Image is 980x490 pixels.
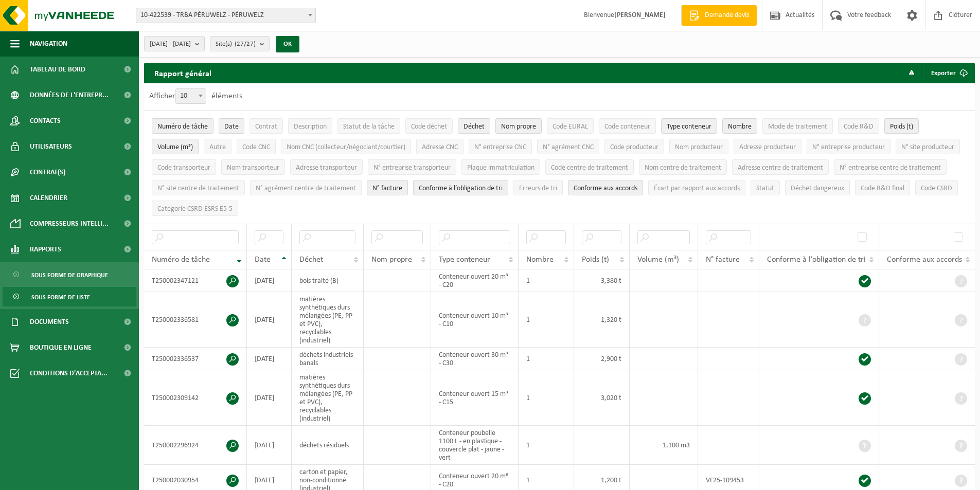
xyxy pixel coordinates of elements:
span: Site(s) [216,37,256,52]
td: matières synthétiques durs mélangées (PE, PP et PVC), recyclables (industriel) [292,370,364,426]
td: bois traité (B) [292,269,364,292]
button: Mode de traitementMode de traitement: Activate to sort [762,118,833,134]
span: Code producteur [610,143,658,151]
span: Date [255,256,271,264]
td: Conteneur ouvert 20 m³ - C20 [431,269,519,292]
span: Nombre [526,256,554,264]
label: Afficher éléments [149,92,242,100]
button: Nom propreNom propre: Activate to sort [495,118,542,134]
button: Code EURALCode EURAL: Activate to sort [547,118,594,134]
span: Données de l'entrepr... [30,82,109,108]
a: Demande devis [681,5,757,26]
span: Code déchet [411,123,447,131]
button: N° site producteurN° site producteur : Activate to sort [896,139,960,154]
a: Sous forme de graphique [3,265,136,284]
span: Documents [30,309,69,335]
button: Nom centre de traitementNom centre de traitement: Activate to sort [639,159,727,175]
span: Erreurs de tri [519,185,557,192]
span: N° entreprise producteur [812,143,885,151]
td: [DATE] [247,269,292,292]
button: Adresse transporteurAdresse transporteur: Activate to sort [290,159,363,175]
button: DescriptionDescription: Activate to sort [288,118,332,134]
td: 1,320 t [574,292,630,348]
button: N° factureN° facture: Activate to sort [367,180,408,195]
td: Conteneur ouvert 10 m³ - C10 [431,292,519,348]
span: N° site producteur [901,143,954,151]
span: 10 [175,88,206,104]
button: Conforme aux accords : Activate to sort [568,180,643,195]
button: ContratContrat: Activate to sort [250,118,283,134]
strong: [PERSON_NAME] [614,11,666,19]
button: Numéro de tâcheNuméro de tâche: Activate to remove sorting [152,118,213,134]
span: Nom producteur [675,143,723,151]
span: Demande devis [702,10,752,21]
span: N° facture [706,256,740,264]
button: Type conteneurType conteneur: Activate to sort [661,118,717,134]
span: Description [294,123,327,131]
td: 3,380 t [574,269,630,292]
button: DateDate: Activate to sort [219,118,244,134]
span: Sous forme de liste [31,287,90,307]
span: Adresse centre de traitement [738,164,823,172]
h2: Rapport général [144,63,222,83]
span: Poids (t) [582,256,609,264]
button: Code R&DCode R&amp;D: Activate to sort [838,118,879,134]
td: T250002309142 [144,370,247,426]
span: Code CNC [242,143,270,151]
span: Sous forme de graphique [31,265,108,285]
span: Conforme aux accords [887,256,962,264]
button: Écart par rapport aux accordsÉcart par rapport aux accords: Activate to sort [648,180,745,195]
td: 3,020 t [574,370,630,426]
button: Plaque immatriculationPlaque immatriculation: Activate to sort [461,159,540,175]
span: Nom propre [501,123,536,131]
button: Code CNCCode CNC: Activate to sort [237,139,276,154]
span: Catégorie CSRD ESRS E5-5 [157,205,233,213]
button: Exporter [923,63,974,83]
span: N° facture [372,185,402,192]
span: Nombre [728,123,752,131]
td: T250002336581 [144,292,247,348]
span: Nom propre [371,256,412,264]
button: Poids (t)Poids (t): Activate to sort [884,118,919,134]
td: 1 [519,292,574,348]
button: N° entreprise CNCN° entreprise CNC: Activate to sort [469,139,532,154]
button: Code transporteurCode transporteur: Activate to sort [152,159,216,175]
button: AutreAutre: Activate to sort [204,139,231,154]
td: 1 [519,348,574,370]
button: N° entreprise transporteurN° entreprise transporteur: Activate to sort [368,159,456,175]
span: 10-422539 - TRBA PÉRUWELZ - PÉRUWELZ [136,8,316,23]
span: N° agrément centre de traitement [256,185,356,192]
span: 10 [176,89,206,103]
span: Calendrier [30,185,67,211]
span: Rapports [30,237,61,262]
td: [DATE] [247,426,292,465]
span: Code R&D [844,123,874,131]
span: Déchet [464,123,485,131]
td: Conteneur poubelle 1100 L - en plastique - couvercle plat - jaune - vert [431,426,519,465]
button: NombreNombre: Activate to sort [722,118,757,134]
button: Code R&D finalCode R&amp;D final: Activate to sort [855,180,910,195]
span: Date [224,123,239,131]
td: déchets industriels banals [292,348,364,370]
button: Adresse CNCAdresse CNC: Activate to sort [416,139,464,154]
span: Conforme aux accords [574,185,637,192]
span: N° site centre de traitement [157,185,239,192]
span: N° agrément CNC [543,143,594,151]
span: Nom centre de traitement [645,164,721,172]
button: N° agrément centre de traitementN° agrément centre de traitement: Activate to sort [250,180,362,195]
td: 1 [519,426,574,465]
span: Mode de traitement [768,123,827,131]
button: Conforme à l’obligation de tri : Activate to sort [413,180,508,195]
span: Déchet dangereux [791,185,844,192]
td: T250002296924 [144,426,247,465]
span: Numéro de tâche [157,123,208,131]
a: Sous forme de liste [3,287,136,306]
button: Code centre de traitementCode centre de traitement: Activate to sort [545,159,634,175]
span: Tableau de bord [30,57,85,82]
span: Adresse producteur [739,143,796,151]
span: Code centre de traitement [551,164,628,172]
td: Conteneur ouvert 15 m³ - C15 [431,370,519,426]
span: Code EURAL [553,123,588,131]
button: [DATE] - [DATE] [144,36,205,51]
span: Type conteneur [439,256,490,264]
